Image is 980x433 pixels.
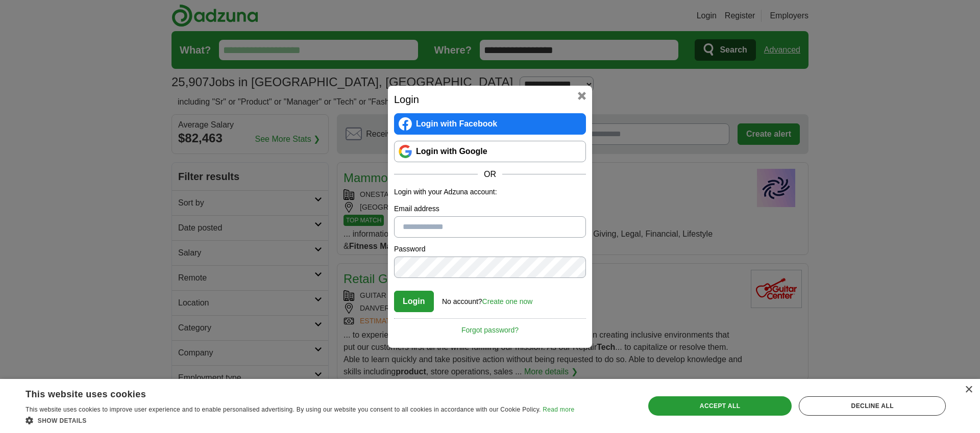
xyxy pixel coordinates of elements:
label: Password [394,244,586,254]
div: Show details [26,415,574,425]
div: Decline all [799,396,946,416]
div: No account? [442,290,532,307]
p: Login with your Adzuna account: [394,187,586,197]
h2: Login [394,92,586,107]
span: OR [478,168,502,181]
div: Close [965,386,972,394]
a: Create one now [482,297,533,305]
span: This website uses cookies to improve user experience and to enable personalised advertising. By u... [26,406,541,413]
a: Login with Facebook [394,113,586,135]
a: Forgot password? [394,318,586,336]
label: Email address [394,203,586,214]
a: Read more, opens a new window [543,406,574,413]
button: Login [394,291,434,312]
span: Show details [38,417,87,424]
div: This website uses cookies [26,385,549,400]
div: Accept all [648,396,792,416]
a: Login with Google [394,141,586,162]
